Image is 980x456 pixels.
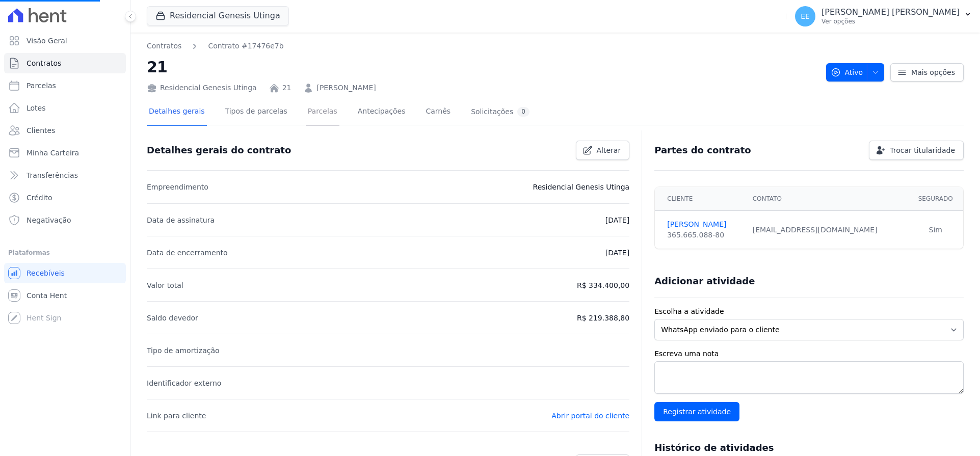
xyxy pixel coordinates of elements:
[4,143,126,163] a: Minha Carteira
[27,58,61,68] span: Contratos
[4,285,126,306] a: Conta Hent
[4,53,126,73] a: Contratos
[4,165,126,185] a: Transferências
[577,279,629,291] p: R$ 334.400,00
[605,214,629,226] p: [DATE]
[27,81,56,91] span: Parcelas
[667,219,740,230] a: [PERSON_NAME]
[147,279,183,291] p: Valor total
[356,99,408,126] a: Antecipações
[27,36,67,46] span: Visão Geral
[597,145,621,155] span: Alterar
[147,214,215,226] p: Data de assinatura
[911,67,955,77] span: Mais opções
[822,7,960,17] p: [PERSON_NAME] [PERSON_NAME]
[147,41,284,51] nav: Breadcrumb
[801,13,810,20] span: EE
[654,306,964,317] label: Escolha a atividade
[4,31,126,51] a: Visão Geral
[147,41,818,51] nav: Breadcrumb
[469,99,532,126] a: Solicitações0
[27,103,46,113] span: Lotes
[147,377,221,389] p: Identificador externo
[147,312,198,324] p: Saldo devedor
[423,99,453,126] a: Carnês
[27,148,79,158] span: Minha Carteira
[27,268,65,278] span: Recebíveis
[831,63,863,82] span: Ativo
[517,107,529,117] div: 0
[316,83,376,93] a: [PERSON_NAME]
[908,211,964,249] td: Sim
[655,187,747,211] th: Cliente
[576,141,630,160] a: Alterar
[753,225,902,235] div: [EMAIL_ADDRESS][DOMAIN_NAME]
[826,63,885,82] button: Ativo
[282,83,292,93] a: 21
[147,144,291,156] h3: Detalhes gerais do contrato
[890,63,964,82] a: Mais opções
[4,263,126,283] a: Recebíveis
[654,275,755,287] h3: Adicionar atividade
[8,247,122,259] div: Plataformas
[908,187,964,211] th: Segurado
[147,56,818,78] h2: 21
[208,41,283,51] a: Contrato #17476e7b
[787,2,980,31] button: EE [PERSON_NAME] [PERSON_NAME] Ver opções
[4,75,126,96] a: Parcelas
[577,312,629,324] p: R$ 219.388,80
[147,410,206,422] p: Link para cliente
[147,83,257,93] div: Residencial Genesis Utinga
[27,170,78,180] span: Transferências
[27,125,55,136] span: Clientes
[605,247,629,259] p: [DATE]
[306,99,339,126] a: Parcelas
[27,215,71,225] span: Negativação
[223,99,289,126] a: Tipos de parcelas
[147,247,228,259] p: Data de encerramento
[654,144,751,156] h3: Partes do contrato
[654,348,964,359] label: Escreva uma nota
[471,107,529,117] div: Solicitações
[4,120,126,141] a: Clientes
[667,230,740,240] div: 365.665.088-80
[654,402,739,421] input: Registrar atividade
[890,145,955,155] span: Trocar titularidade
[822,17,960,25] p: Ver opções
[147,99,207,126] a: Detalhes gerais
[147,181,208,193] p: Empreendimento
[551,412,629,420] a: Abrir portal do cliente
[27,193,52,203] span: Crédito
[147,41,181,51] a: Contratos
[747,187,908,211] th: Contato
[4,210,126,230] a: Negativação
[4,187,126,208] a: Crédito
[27,290,67,301] span: Conta Hent
[4,98,126,118] a: Lotes
[147,344,220,357] p: Tipo de amortização
[533,181,630,193] p: Residencial Genesis Utinga
[147,6,289,25] button: Residencial Genesis Utinga
[654,442,774,454] h3: Histórico de atividades
[869,141,964,160] a: Trocar titularidade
